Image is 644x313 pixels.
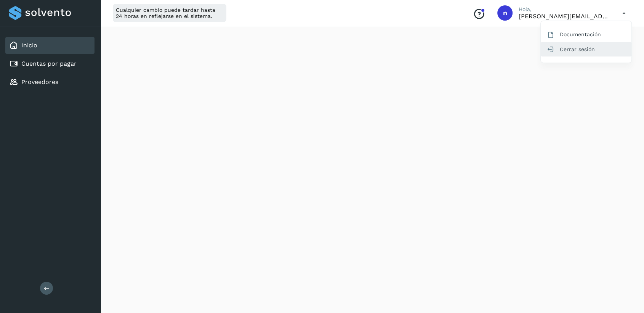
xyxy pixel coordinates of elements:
[5,74,95,90] div: Proveedores
[541,27,631,42] div: Documentación
[21,42,37,49] a: Inicio
[21,78,58,86] a: Proveedores
[5,55,95,72] div: Cuentas por pagar
[541,42,631,56] div: Cerrar sesión
[5,37,95,54] div: Inicio
[21,60,77,67] a: Cuentas por pagar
